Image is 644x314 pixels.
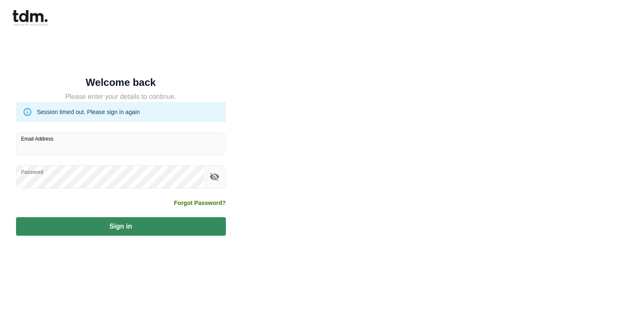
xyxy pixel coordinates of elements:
label: Email Address [21,135,54,142]
div: Session timed out. Please sign in again [37,104,140,120]
button: toggle password visibility [207,170,222,184]
label: Password [21,168,43,176]
button: Sign in [16,217,226,236]
h5: Please enter your details to continue. [16,92,226,102]
h5: Welcome back [16,78,226,87]
a: Forgot Password? [174,199,226,207]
